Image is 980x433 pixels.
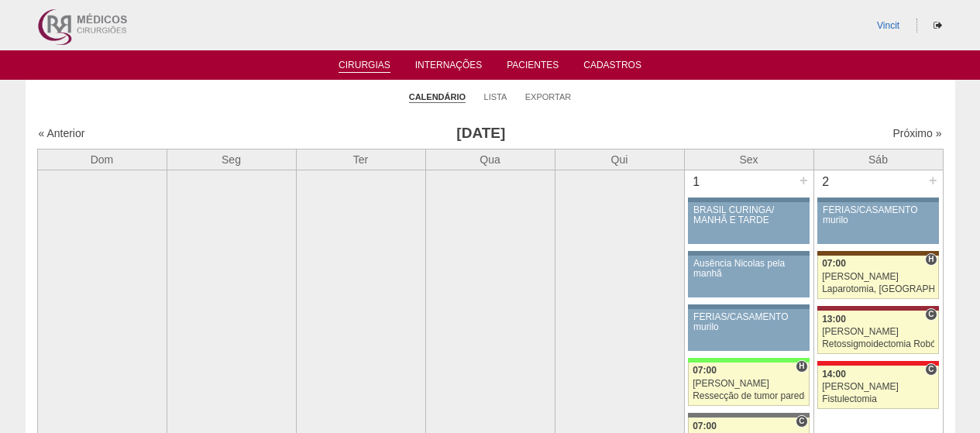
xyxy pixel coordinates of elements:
a: Pacientes [507,60,559,75]
div: [PERSON_NAME] [693,379,805,389]
a: Internações [415,60,483,75]
a: H 07:00 [PERSON_NAME] Laparotomia, [GEOGRAPHIC_DATA], Drenagem, Bridas [817,256,938,299]
a: FÉRIAS/CASAMENTO murilo [817,202,938,244]
div: Key: Aviso [688,198,809,202]
span: 07:00 [822,258,846,269]
div: Ressecção de tumor parede abdominal pélvica [693,391,805,401]
span: 07:00 [693,421,717,431]
div: Fistulectomia [822,394,934,404]
div: Key: Assunção [817,361,938,366]
a: « Anterior [39,127,85,139]
a: BRASIL CURINGA/ MANHÃ E TARDE [688,202,809,244]
div: + [797,170,810,191]
span: Hospital [796,360,807,373]
div: Retossigmoidectomia Robótica [822,339,934,349]
div: Key: Aviso [688,251,809,256]
span: Consultório [925,308,937,321]
div: Key: Santa Joana [817,251,938,256]
span: Consultório [925,363,937,376]
div: FÉRIAS/CASAMENTO murilo [693,312,804,332]
a: Calendário [409,91,466,103]
div: Key: Sírio Libanês [817,306,938,311]
th: Sex [684,149,813,170]
a: C 13:00 [PERSON_NAME] Retossigmoidectomia Robótica [817,311,938,354]
div: [PERSON_NAME] [822,327,934,337]
div: 1 [685,170,709,194]
div: Laparotomia, [GEOGRAPHIC_DATA], Drenagem, Bridas [822,284,934,294]
th: Sáb [813,149,943,170]
a: Lista [484,91,507,102]
div: BRASIL CURINGA/ MANHÃ E TARDE [693,205,804,225]
div: [PERSON_NAME] [822,382,934,392]
div: FÉRIAS/CASAMENTO murilo [823,205,934,225]
span: 14:00 [822,369,846,380]
span: 07:00 [693,365,717,376]
div: Ausência Nicolas pela manhã [693,259,804,279]
h3: [DATE] [255,122,707,145]
a: Ausência Nicolas pela manhã [688,256,809,297]
div: Key: Aviso [688,304,809,309]
span: 13:00 [822,314,846,325]
div: Key: Brasil [688,358,809,363]
a: Próximo » [892,127,941,139]
a: Cadastros [583,60,641,75]
a: H 07:00 [PERSON_NAME] Ressecção de tumor parede abdominal pélvica [688,363,809,406]
div: 2 [814,170,838,194]
th: Qui [555,149,684,170]
span: Hospital [925,253,937,266]
th: Qua [425,149,555,170]
div: Key: Santa Catarina [688,413,809,418]
i: Sair [934,21,942,30]
div: + [927,170,940,191]
th: Seg [167,149,296,170]
div: Key: Aviso [817,198,938,202]
span: Consultório [796,415,807,428]
a: Vincit [877,20,899,31]
a: FÉRIAS/CASAMENTO murilo [688,309,809,351]
a: Exportar [525,91,572,102]
th: Dom [37,149,167,170]
th: Ter [296,149,425,170]
div: [PERSON_NAME] [822,272,934,282]
a: Cirurgias [339,60,390,73]
a: C 14:00 [PERSON_NAME] Fistulectomia [817,366,938,409]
